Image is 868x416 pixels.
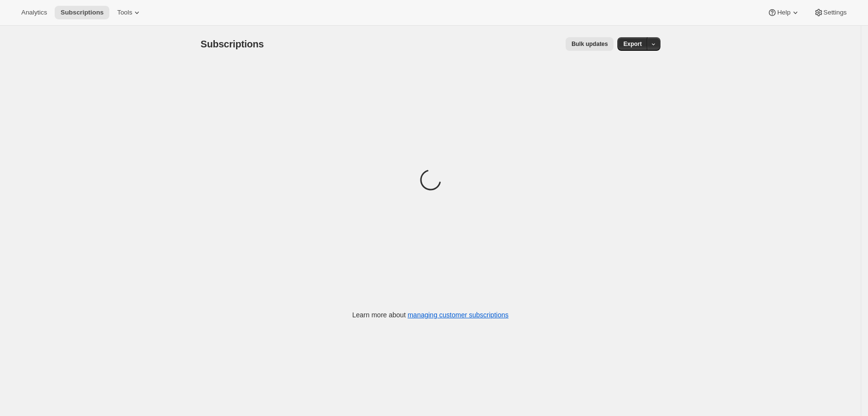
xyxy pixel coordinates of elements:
span: Analytics [21,9,47,16]
button: Help [762,6,806,19]
button: Settings [808,6,853,19]
span: Subscriptions [201,39,264,49]
span: Subscriptions [60,9,104,16]
span: Settings [823,9,847,16]
span: Bulk updates [571,40,608,48]
a: managing customer subscriptions [407,311,509,319]
button: Tools [111,6,148,19]
button: Export [617,37,647,51]
p: Learn more about [352,310,509,320]
button: Bulk updates [566,37,614,51]
span: Tools [117,9,132,16]
span: Export [623,40,642,48]
button: Analytics [15,6,53,19]
button: Subscriptions [55,6,109,19]
span: Help [777,9,790,16]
